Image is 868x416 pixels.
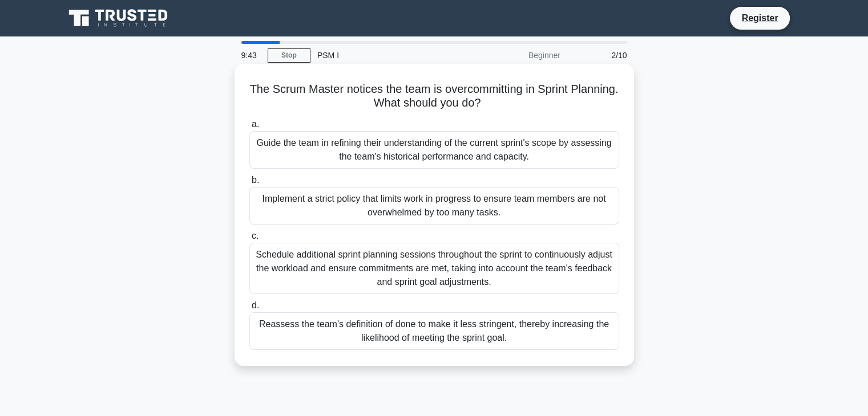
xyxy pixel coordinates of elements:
[249,312,619,350] div: Reassess the team's definition of done to make it less stringent, thereby increasing the likeliho...
[249,131,619,169] div: Guide the team in refining their understanding of the current sprint's scope by assessing the tea...
[249,243,619,294] div: Schedule additional sprint planning sessions throughout the sprint to continuously adjust the wor...
[310,44,467,67] div: PSM I
[252,231,259,240] span: c.
[249,187,619,225] div: Implement a strict policy that limits work in progress to ensure team members are not overwhelmed...
[252,175,259,185] span: b.
[248,82,620,111] h5: The Scrum Master notices the team is overcommitting in Sprint Planning. What should you do?
[734,11,785,25] a: Register
[567,44,634,67] div: 2/10
[235,44,268,67] div: 9:43
[467,44,567,67] div: Beginner
[252,119,259,129] span: a.
[268,48,310,63] a: Stop
[252,300,259,310] span: d.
